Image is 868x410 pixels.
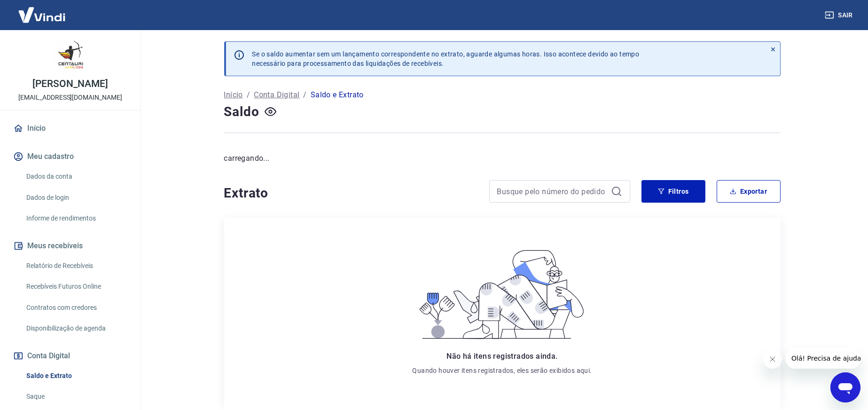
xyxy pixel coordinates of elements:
button: Meu cadastro [11,146,129,167]
button: Conta Digital [11,346,129,366]
a: Saldo e Extrato [23,366,129,386]
span: Não há itens registrados ainda. [446,352,557,361]
img: Vindi [11,0,72,29]
h4: Extrato [224,184,478,203]
input: Busque pelo número do pedido [497,184,607,198]
p: / [247,89,250,101]
p: / [304,89,307,101]
img: dd6b44d6-53e7-4c2f-acc0-25087f8ca7ac.jpeg [52,38,89,75]
h4: Saldo [224,102,259,121]
button: Meus recebíveis [11,236,129,256]
a: Relatório de Recebíveis [23,256,129,276]
p: [EMAIL_ADDRESS][DOMAIN_NAME] [18,93,122,102]
p: carregando... [224,153,781,164]
p: [PERSON_NAME] [32,79,108,89]
a: Início [11,118,129,139]
a: Início [224,89,243,101]
a: Dados da conta [23,167,129,186]
button: Filtros [641,180,705,203]
a: Recebíveis Futuros Online [23,277,129,296]
button: Sair [823,7,857,24]
iframe: Mensagem da empresa [786,348,860,369]
a: Contratos com credores [23,298,129,317]
a: Dados de login [23,188,129,207]
p: Saldo e Extrato [311,89,364,101]
iframe: Botão para abrir a janela de mensagens [830,372,860,402]
a: Informe de rendimentos [23,209,129,228]
a: Conta Digital [254,89,299,101]
iframe: Fechar mensagem [763,350,782,369]
p: Quando houver itens registrados, eles serão exibidos aqui. [412,366,592,375]
span: Olá! Precisa de ajuda? [6,7,79,14]
a: Disponibilização de agenda [23,319,129,338]
p: Se o saldo aumentar sem um lançamento correspondente no extrato, aguarde algumas horas. Isso acon... [252,49,640,68]
button: Exportar [717,180,781,203]
a: Saque [23,387,129,406]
